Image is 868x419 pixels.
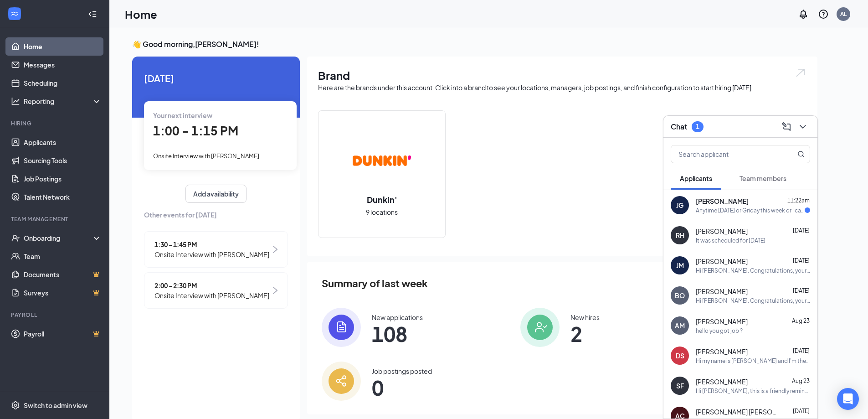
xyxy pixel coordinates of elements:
[132,39,817,49] h3: 👋 Good morning, [PERSON_NAME] !
[570,313,600,322] div: New hires
[366,207,398,217] span: 9 locations
[154,280,269,290] span: 2:00 - 2:30 PM
[797,150,805,158] svg: MagnifyingGlass
[318,67,806,83] h1: Brand
[797,121,808,132] svg: ChevronDown
[779,119,794,134] button: ComposeMessage
[353,132,411,190] img: Dunkin'
[696,297,810,305] div: Hi [PERSON_NAME]. Congratulations, your onsite interview with [PERSON_NAME]' for Closing Shift Le...
[11,97,20,106] svg: Analysis
[740,174,786,182] span: Team members
[696,347,748,356] span: [PERSON_NAME]
[24,37,102,56] a: Home
[696,357,810,365] div: Hi my name is [PERSON_NAME] and I'm the district manager with [PERSON_NAME], when would you like ...
[88,10,97,19] svg: Collapse
[696,123,699,130] div: 1
[676,231,684,240] div: RH
[11,215,100,223] div: Team Management
[792,317,810,324] span: Aug 23
[696,237,765,244] div: It was scheduled for [DATE]
[24,265,102,284] a: DocumentsCrown
[696,207,805,214] div: Anytime [DATE] or Griday this week or I can make myself available for you on another day that wor...
[185,185,247,203] button: Add availability
[696,317,748,326] span: [PERSON_NAME]
[676,261,684,270] div: JM
[24,284,102,302] a: SurveysCrown
[837,388,859,410] div: Open Intercom Messenger
[676,381,684,390] div: SF
[696,197,749,206] span: [PERSON_NAME]
[11,233,20,243] svg: UserCheck
[798,9,809,20] svg: Notifications
[696,267,810,274] div: Hi [PERSON_NAME]. Congratulations, your onsite interview with [PERSON_NAME]' for Crew Member is n...
[795,67,806,78] img: open.6027fd2a22e1237b5b06.svg
[793,227,810,234] span: [DATE]
[24,247,102,265] a: Team
[680,174,712,182] span: Applicants
[796,119,810,134] button: ChevronDown
[153,123,238,138] span: 1:00 - 1:15 PM
[793,347,810,354] span: [DATE]
[153,152,259,160] span: Onsite Interview with [PERSON_NAME]
[153,111,212,119] span: Your next interview
[154,290,269,300] span: Onsite Interview with [PERSON_NAME]
[154,239,269,249] span: 1:30 - 1:45 PM
[125,6,157,22] h1: Home
[24,233,94,243] div: Onboarding
[570,326,600,342] span: 2
[11,119,100,127] div: Hiring
[840,10,847,18] div: AL
[793,408,810,414] span: [DATE]
[144,71,288,85] span: [DATE]
[24,74,102,92] a: Scheduling
[696,387,810,395] div: Hi [PERSON_NAME], this is a friendly reminder. To move forward with your application for Crew Mem...
[696,257,748,266] span: [PERSON_NAME]
[24,133,102,151] a: Applicants
[793,257,810,264] span: [DATE]
[154,249,269,259] span: Onsite Interview with [PERSON_NAME]
[318,83,806,92] div: Here are the brands under this account. Click into a brand to see your locations, managers, job p...
[696,377,748,386] span: [PERSON_NAME]
[322,308,361,347] img: icon
[372,313,423,322] div: New applications
[10,9,19,18] svg: WorkstreamLogo
[671,145,779,163] input: Search applicant
[24,151,102,170] a: Sourcing Tools
[675,321,685,330] div: AM
[11,311,100,319] div: Payroll
[675,291,685,300] div: BO
[372,326,423,342] span: 108
[696,287,748,296] span: [PERSON_NAME]
[24,188,102,206] a: Talent Network
[24,97,102,106] div: Reporting
[144,210,288,220] span: Other events for [DATE]
[818,9,829,20] svg: QuestionInfo
[696,327,743,335] div: hello you got job ?
[792,378,810,384] span: Aug 23
[781,121,792,132] svg: ComposeMessage
[787,197,810,204] span: 11:22am
[24,56,102,74] a: Messages
[696,227,748,236] span: [PERSON_NAME]
[676,201,683,210] div: JG
[671,122,687,132] h3: Chat
[358,194,406,205] h2: Dunkin'
[520,308,560,347] img: icon
[372,379,432,396] span: 0
[676,351,684,360] div: DS
[11,401,20,410] svg: Settings
[793,287,810,294] span: [DATE]
[24,401,87,410] div: Switch to admin view
[696,407,778,416] span: [PERSON_NAME] [PERSON_NAME]
[322,362,361,401] img: icon
[322,275,428,291] span: Summary of last week
[24,170,102,188] a: Job Postings
[372,367,432,376] div: Job postings posted
[24,325,102,343] a: PayrollCrown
